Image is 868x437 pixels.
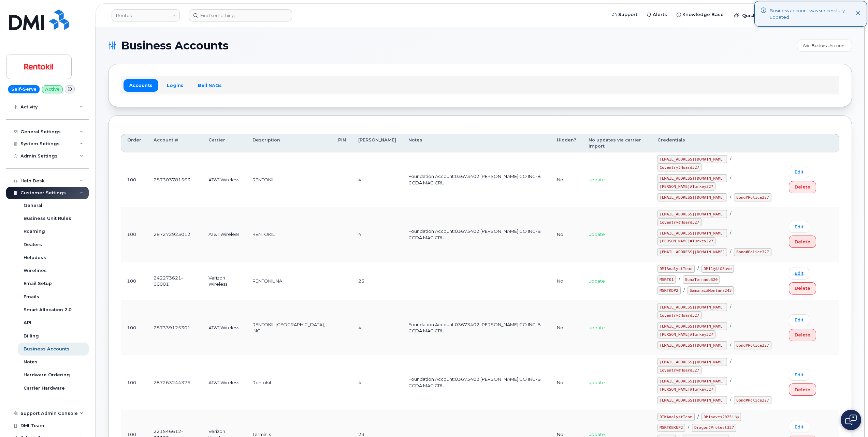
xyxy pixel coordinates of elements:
[402,207,551,262] td: Foundation Account:03673402 [PERSON_NAME] CO INC-B CCDA MAC CRU
[734,248,771,256] code: Bond#Police327
[730,323,731,329] span: /
[730,249,731,254] span: /
[202,134,246,153] th: Carrier
[589,380,605,385] span: update
[795,387,810,393] span: Delete
[551,262,582,301] td: No
[147,152,202,207] td: 287303781563
[789,181,816,193] button: Delete
[551,300,582,355] td: No
[121,262,147,301] td: 100
[202,355,246,410] td: AT&T Wireless
[121,134,147,153] th: Order
[730,397,731,403] span: /
[246,152,332,207] td: RENTOKIL
[730,194,731,200] span: /
[657,229,727,237] code: [EMAIL_ADDRESS][DOMAIN_NAME]
[657,174,727,182] code: [EMAIL_ADDRESS][DOMAIN_NAME]
[657,237,716,245] code: [PERSON_NAME]#Turkey327
[789,268,809,280] a: Edit
[124,79,158,91] a: Accounts
[589,278,605,284] span: update
[845,415,857,425] img: Open chat
[121,207,147,262] td: 100
[657,193,727,201] code: [EMAIL_ADDRESS][DOMAIN_NAME]
[402,355,551,410] td: Foundation Account:03673402 [PERSON_NAME] CO INC-B CCDA MAC CRU
[121,152,147,207] td: 100
[651,134,783,153] th: Credentials
[121,355,147,410] td: 100
[789,421,809,433] a: Edit
[688,424,689,430] span: /
[551,152,582,207] td: No
[352,355,402,410] td: 4
[789,282,816,295] button: Delete
[657,377,727,385] code: [EMAIL_ADDRESS][DOMAIN_NAME]
[730,304,731,310] span: /
[147,300,202,355] td: 287339125301
[121,300,147,355] td: 100
[192,79,228,91] a: Bell NAGs
[352,152,402,207] td: 4
[202,262,246,301] td: Verizon Wireless
[683,275,720,284] code: Sun#Tornado320
[589,177,605,182] span: update
[657,396,727,404] code: [EMAIL_ADDRESS][DOMAIN_NAME]
[657,330,716,338] code: [PERSON_NAME]#Turkey327
[657,303,727,311] code: [EMAIL_ADDRESS][DOMAIN_NAME]
[551,207,582,262] td: No
[657,424,685,432] code: MSRTKBKUP2
[657,341,727,349] code: [EMAIL_ADDRESS][DOMAIN_NAME]
[657,286,681,295] code: MSRTKDP2
[789,314,809,326] a: Edit
[202,207,246,262] td: AT&T Wireless
[789,383,816,396] button: Delete
[789,236,816,248] button: Delete
[246,134,332,153] th: Description
[797,40,852,51] a: Add Business Account
[734,193,771,201] code: Bond#Police327
[688,286,734,295] code: Samurai#Montana243
[657,366,702,374] code: Coventry#Hoard327
[202,300,246,355] td: AT&T Wireless
[789,221,809,233] a: Edit
[589,325,605,330] span: update
[657,385,716,393] code: [PERSON_NAME]#Turkey327
[657,311,702,319] code: Coventry#Hoard327
[589,432,605,437] span: update
[551,355,582,410] td: No
[589,231,605,237] span: update
[551,134,582,153] th: Hidden?
[683,287,685,293] span: /
[657,182,716,191] code: [PERSON_NAME]#Turkey327
[730,378,731,383] span: /
[246,207,332,262] td: RENTOKIL
[246,355,332,410] td: Rentokil
[332,134,352,153] th: PIN
[352,300,402,355] td: 4
[701,265,734,273] code: DMI1@$!&Save
[402,134,551,153] th: Notes
[352,134,402,153] th: [PERSON_NAME]
[161,79,189,91] a: Logins
[657,163,702,171] code: Coventry#Hoard327
[657,265,695,273] code: DMIAnalystTeam
[121,41,229,51] span: Business Accounts
[246,262,332,301] td: RENTOKIL NA
[657,248,727,256] code: [EMAIL_ADDRESS][DOMAIN_NAME]
[795,285,810,291] span: Delete
[657,413,695,421] code: RTKAnalystTeam
[582,134,651,153] th: No updates via carrier import
[795,239,810,245] span: Delete
[730,230,731,236] span: /
[679,276,680,282] span: /
[147,207,202,262] td: 287272923012
[734,396,771,404] code: Bond#Police327
[697,266,699,271] span: /
[730,359,731,364] span: /
[147,262,202,301] td: 242273621-00001
[657,275,676,284] code: MSRTK1
[246,300,332,355] td: RENTOKIL [GEOGRAPHIC_DATA], INC.
[352,262,402,301] td: 23
[147,134,202,153] th: Account #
